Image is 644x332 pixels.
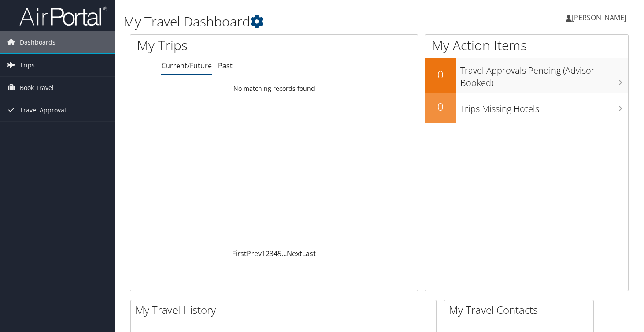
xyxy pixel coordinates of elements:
a: [PERSON_NAME] [566,4,635,31]
a: First [232,249,247,258]
h2: My Travel History [135,302,436,317]
a: 0Travel Approvals Pending (Advisor Booked) [425,58,628,92]
a: Prev [247,249,262,258]
h2: 0 [425,99,456,114]
h3: Travel Approvals Pending (Advisor Booked) [460,60,628,89]
span: Trips [20,54,35,76]
h3: Trips Missing Hotels [460,98,628,115]
a: 0Trips Missing Hotels [425,93,628,123]
a: Past [218,61,233,71]
img: airportal-logo.png [19,6,107,26]
span: [PERSON_NAME] [572,13,626,22]
a: 5 [278,249,281,258]
a: 2 [266,249,270,258]
h2: 0 [425,67,456,82]
a: 4 [274,249,278,258]
span: … [281,249,287,258]
a: Next [287,249,302,258]
a: Last [302,249,316,258]
h1: My Trips [137,36,291,55]
td: No matching records found [130,81,418,97]
h1: My Action Items [425,36,628,55]
span: Book Travel [20,77,54,99]
a: 3 [270,249,274,258]
h2: My Travel Contacts [449,302,593,317]
h1: My Travel Dashboard [123,12,465,31]
a: Current/Future [161,61,212,71]
span: Dashboards [20,31,56,53]
span: Travel Approval [20,99,66,121]
a: 1 [262,249,266,258]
